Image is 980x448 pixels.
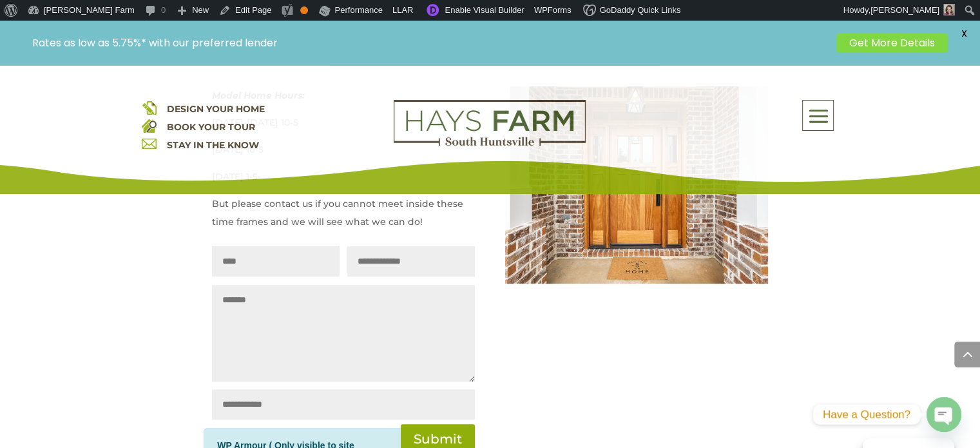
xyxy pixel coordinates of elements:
img: book your home tour [142,118,157,133]
div: OK [300,6,308,14]
p: Rates as low as 5.75%* with our preferred lender [32,37,830,49]
span: [PERSON_NAME] [870,5,939,15]
a: BOOK YOUR TOUR [166,121,255,133]
img: Logo [394,100,586,146]
a: DESIGN YOUR HOME [166,103,264,115]
a: STAY IN THE KNOW [166,139,258,151]
p: But please contact us if you cannot meet inside these time frames and we will see what we can do! [212,195,475,231]
span: X [954,24,974,43]
a: hays farm homes huntsville development [394,137,586,149]
a: Get More Details [836,34,948,52]
img: design your home [142,100,157,115]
